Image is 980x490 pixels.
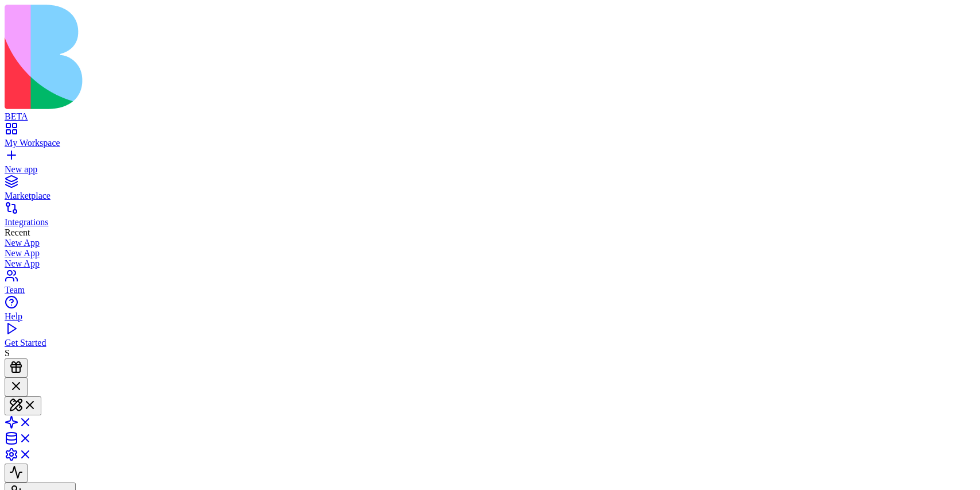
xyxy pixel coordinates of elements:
span: S [5,348,10,358]
div: BETA [5,111,975,122]
div: Team [5,285,975,295]
a: Help [5,301,975,322]
a: New App [5,258,975,269]
div: New app [5,164,975,175]
a: New app [5,154,975,175]
div: Integrations [5,217,975,227]
a: Marketplace [5,180,975,201]
a: New App [5,248,975,258]
div: My Workspace [5,138,975,148]
a: Team [5,275,975,295]
a: New App [5,238,975,248]
div: Help [5,311,975,322]
div: Marketplace [5,191,975,201]
a: Get Started [5,327,975,348]
img: logo [5,5,466,109]
div: Get Started [5,338,975,348]
span: Recent [5,227,30,237]
a: BETA [5,101,975,122]
a: My Workspace [5,128,975,148]
a: Integrations [5,207,975,227]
